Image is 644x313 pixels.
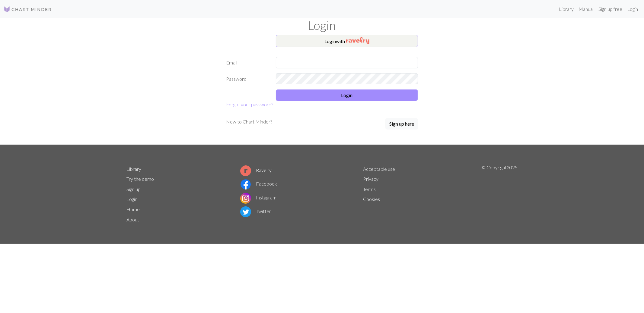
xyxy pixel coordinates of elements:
[363,186,376,192] a: Terms
[126,166,141,172] a: Library
[126,217,139,222] a: About
[625,3,640,15] a: Login
[240,206,251,217] img: Twitter logo
[240,167,272,173] a: Ravelry
[226,118,272,125] p: New to Chart Minder?
[276,35,418,47] button: Loginwith
[276,89,418,101] button: Login
[222,73,272,85] label: Password
[363,176,378,182] a: Privacy
[596,3,625,15] a: Sign up free
[123,18,521,33] h1: Login
[385,118,418,130] a: Sign up here
[240,179,251,190] img: Facebook logo
[240,195,276,200] a: Instagram
[126,206,140,212] a: Home
[240,193,251,204] img: Instagram logo
[556,3,576,15] a: Library
[385,118,418,130] button: Sign up here
[226,102,273,107] a: Forgot your password?
[240,165,251,176] img: Ravelry logo
[4,6,52,13] img: Logo
[576,3,596,15] a: Manual
[363,196,380,202] a: Cookies
[126,186,141,192] a: Sign up
[240,181,277,186] a: Facebook
[222,57,272,68] label: Email
[363,166,395,172] a: Acceptable use
[481,164,518,225] p: © Copyright 2025
[126,176,154,182] a: Try the demo
[240,208,271,214] a: Twitter
[346,37,369,44] img: Ravelry
[126,196,137,202] a: Login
